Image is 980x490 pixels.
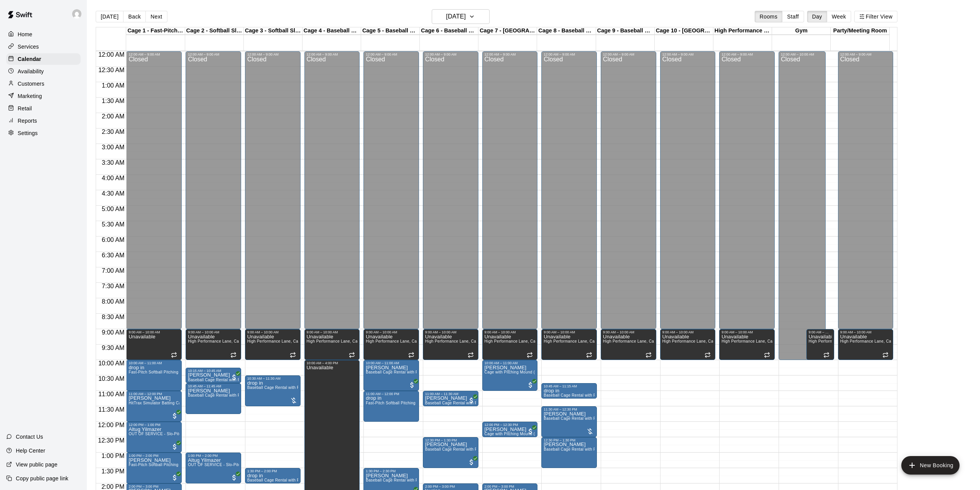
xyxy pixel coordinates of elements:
[478,27,537,35] div: Cage 7 - [GEOGRAPHIC_DATA]
[482,360,538,391] div: 10:00 AM – 11:00 AM: Daniel Shlesinger
[527,352,533,358] span: Recurring event
[366,469,417,473] div: 1:30 PM – 2:30 PM
[366,478,487,482] span: Baseball Cage Rental with Pitching Machine (4 People Maximum!)
[831,27,889,35] div: Party/Meeting Room
[186,368,241,383] div: 10:15 AM – 10:45 AM: JJ Shier
[230,373,238,381] span: All customers have paid
[603,330,654,334] div: 9:00 AM – 10:00 AM
[366,401,473,405] span: Fast-Pitch Softball Pitching Machine (4 People Maximum!)
[425,392,476,396] div: 11:00 AM – 11:30 AM
[100,159,127,166] span: 3:30 AM
[423,391,478,406] div: 11:00 AM – 11:30 AM: Edward Stewart
[662,56,713,332] div: Closed
[96,422,126,428] span: 12:00 PM
[18,68,44,75] p: Availability
[544,56,595,332] div: Closed
[719,51,775,329] div: 12:00 AM – 9:00 AM: Closed
[100,267,127,274] span: 7:00 AM
[100,128,127,135] span: 2:30 AM
[482,422,538,437] div: 12:00 PM – 12:30 PM: Dylan Carrigan
[6,66,81,77] a: Availability
[806,329,834,360] div: 9:00 AM – 10:00 AM: Unavailable
[100,206,127,212] span: 5:00 AM
[721,56,772,332] div: Closed
[544,52,595,56] div: 12:00 AM – 9:00 AM
[6,41,81,52] a: Services
[96,11,123,22] button: [DATE]
[128,454,179,458] div: 1:00 PM – 2:00 PM
[307,52,358,56] div: 12:00 AM – 9:00 AM
[186,453,241,483] div: 1:00 PM – 2:00 PM: Altug Yilmazer
[100,82,127,89] span: 1:00 AM
[823,352,830,358] span: Recurring event
[425,438,476,442] div: 12:30 PM – 1:30 PM
[126,329,182,360] div: 9:00 AM – 10:00 AM: Unavailable
[482,51,538,329] div: 12:00 AM – 9:00 AM: Closed
[100,314,127,320] span: 8:30 AM
[186,51,241,329] div: 12:00 AM – 9:00 AM: Closed
[6,90,81,102] a: Marketing
[662,52,713,56] div: 12:00 AM – 9:00 AM
[662,330,713,334] div: 9:00 AM – 10:00 AM
[188,378,309,382] span: Baseball Cage Rental with Pitching Machine (4 People Maximum!)
[145,11,167,22] button: Next
[425,401,547,405] span: Baseball Cage Rental with Pitching Machine (4 People Maximum!)
[586,352,592,358] span: Recurring event
[807,11,827,22] button: Day
[809,330,832,334] div: 9:00 AM – 10:00 AM
[185,27,244,35] div: Cage 2 - Softball Slo-pitch Iron [PERSON_NAME] & Hack Attack Baseball Pitching Machine
[18,92,42,100] p: Marketing
[544,447,665,451] span: Baseball Cage Rental with Pitching Machine (4 People Maximum!)
[854,11,897,22] button: Filter View
[72,9,81,19] img: Joe Florio
[755,11,782,22] button: Rooms
[128,361,179,365] div: 10:00 AM – 11:00 AM
[363,360,419,391] div: 10:00 AM – 11:00 AM: kazimir lohaza
[425,485,476,488] div: 2:00 PM – 3:00 PM
[468,458,475,466] span: All customers have paid
[485,361,536,365] div: 10:00 AM – 11:00 AM
[601,51,656,329] div: 12:00 AM – 9:00 AM: Closed
[6,78,81,90] a: Customers
[840,52,891,56] div: 12:00 AM – 9:00 AM
[96,391,127,397] span: 11:00 AM
[96,375,127,382] span: 10:30 AM
[247,478,369,482] span: Baseball Cage Rental with Pitching Machine (4 People Maximum!)
[100,237,127,243] span: 6:00 AM
[721,330,772,334] div: 9:00 AM – 10:00 AM
[245,329,301,360] div: 9:00 AM – 10:00 AM: Unavailable
[123,11,146,22] button: Back
[446,11,466,22] h6: [DATE]
[304,51,360,329] div: 12:00 AM – 9:00 AM: Closed
[16,433,43,441] p: Contact Us
[838,51,894,329] div: 12:00 AM – 9:00 AM: Closed
[601,329,656,360] div: 9:00 AM – 10:00 AM: Unavailable
[366,392,417,396] div: 11:00 AM – 12:00 PM
[126,51,182,329] div: 12:00 AM – 9:00 AM: Closed
[18,80,44,88] p: Customers
[485,330,536,334] div: 9:00 AM – 10:00 AM
[18,117,37,125] p: Reports
[230,474,238,482] span: All customers have paid
[423,51,478,329] div: 12:00 AM – 9:00 AM: Closed
[188,369,239,373] div: 10:15 AM – 10:45 AM
[838,329,894,360] div: 9:00 AM – 10:00 AM: Unavailable
[16,447,45,455] p: Help Center
[827,11,851,22] button: Week
[425,56,476,332] div: Closed
[100,329,127,336] span: 9:00 AM
[366,56,417,332] div: Closed
[128,330,179,334] div: 9:00 AM – 10:00 AM
[6,53,81,65] div: Calendar
[840,56,891,332] div: Closed
[128,56,179,332] div: Closed
[128,52,179,56] div: 12:00 AM – 9:00 AM
[541,51,597,329] div: 12:00 AM – 9:00 AM: Closed
[468,397,475,404] span: All customers have paid
[6,29,81,40] a: Home
[96,51,127,58] span: 12:00 AM
[366,370,487,374] span: Baseball Cage Rental with Pitching Machine (4 People Maximum!)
